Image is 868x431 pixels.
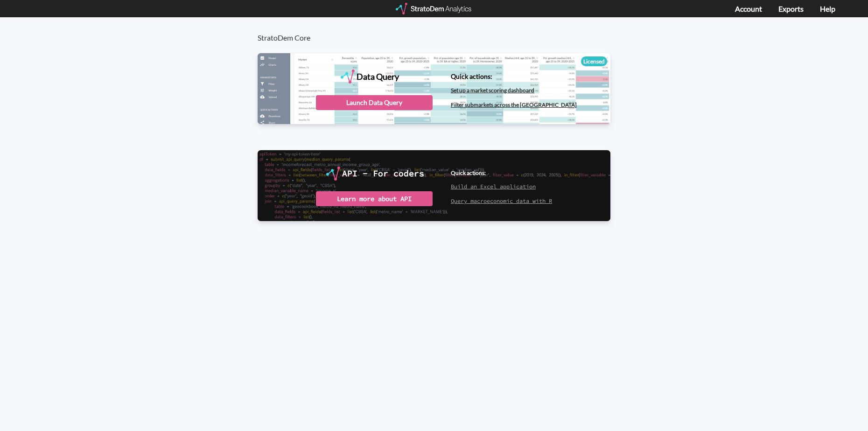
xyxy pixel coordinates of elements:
div: Learn more about API [316,191,433,206]
a: Exports [778,4,804,13]
div: Licensed [581,56,607,66]
div: API - For coders [342,167,424,181]
a: Set up a market scoring dashboard [451,87,534,94]
div: Data Query [357,70,399,83]
a: Help [820,4,835,13]
a: Build an Excel application [451,183,536,190]
div: Launch Data Query [316,95,433,110]
a: Query macroeconomic data with R [451,197,552,204]
h4: Quick actions: [451,170,552,176]
a: Filter submarkets across the [GEOGRAPHIC_DATA] [451,101,577,108]
a: Account [735,4,762,13]
h4: Quick actions: [451,73,577,80]
h3: StratoDem Core [258,17,620,42]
